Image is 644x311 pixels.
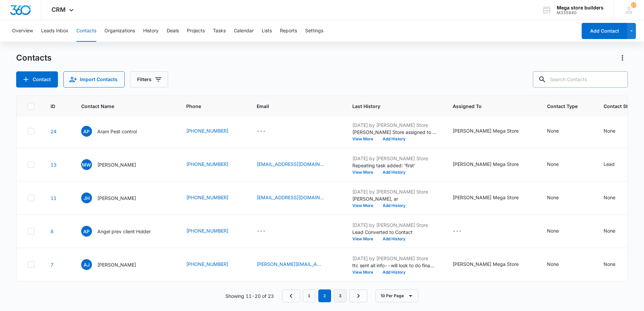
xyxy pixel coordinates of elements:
[41,20,68,42] button: Leads Inbox
[604,161,627,169] div: Contact Status - Lead - Select to Edit Field
[453,261,531,269] div: Assigned To - John Mega Store - Select to Edit Field
[557,5,604,10] div: account name
[378,204,410,208] button: Add History
[604,261,615,268] div: None
[186,127,228,134] a: [PHONE_NUMBER]
[547,261,571,269] div: Contact Type - None - Select to Edit Field
[604,194,615,201] div: None
[352,188,437,195] p: [DATE] by [PERSON_NAME] Store
[352,221,437,229] p: [DATE] by [PERSON_NAME] Store
[186,103,231,110] span: Phone
[81,226,163,237] div: Contact Name - Angel prev client Holder - Select to Edit Field
[352,270,378,274] button: View More
[318,289,331,302] em: 2
[453,127,519,134] div: [PERSON_NAME] Mega Store
[81,259,92,270] span: AJ
[280,20,297,42] button: Reports
[257,261,324,268] a: [PERSON_NAME][EMAIL_ADDRESS][DOMAIN_NAME]
[352,170,378,174] button: View More
[453,194,519,201] div: [PERSON_NAME] Mega Store
[257,127,278,135] div: Email - - Select to Edit Field
[604,227,627,235] div: Contact Status - None - Select to Edit Field
[186,194,240,202] div: Phone - (479) 903-5585 - Select to Edit Field
[604,161,615,168] div: Lead
[97,228,151,235] p: Angel prev client Holder
[186,261,228,268] a: [PHONE_NUMBER]
[257,103,326,110] span: Email
[81,226,92,237] span: Ap
[352,262,437,269] p: ttc sent all info--will look to do financing; may have a partner; call next week
[453,194,531,202] div: Assigned To - John Mega Store - Select to Edit Field
[282,289,300,302] a: Previous Page
[167,20,179,42] button: Deals
[51,162,57,168] a: Navigate to contact details page for Milton Whisby
[533,71,628,88] input: Search Contacts
[349,289,367,302] a: Next Page
[453,227,462,235] div: ---
[604,227,615,234] div: None
[186,127,240,135] div: Phone - +1 (513) 984-0303 - Select to Edit Field
[352,204,378,208] button: View More
[186,161,240,169] div: Phone - (612) 432-0938 - Select to Edit Field
[547,261,559,268] div: None
[257,194,324,201] a: [EMAIL_ADDRESS][DOMAIN_NAME]
[352,255,437,262] p: [DATE] by [PERSON_NAME] Store
[81,159,148,170] div: Contact Name - Milton Whisby - Select to Edit Field
[352,229,437,236] p: Lead Converted to Contact
[81,126,92,137] span: AP
[257,227,266,235] div: ---
[378,237,410,241] button: Add History
[51,262,54,268] a: Navigate to contact details page for Amy James
[557,10,604,15] div: account id
[582,23,627,39] button: Add Contact
[547,161,571,169] div: Contact Type - None - Select to Edit Field
[303,289,316,302] a: Page 1
[352,137,378,141] button: View More
[453,161,519,168] div: [PERSON_NAME] Mega Store
[547,227,559,234] div: None
[186,227,228,234] a: [PHONE_NUMBER]
[234,20,254,42] button: Calendar
[547,103,578,110] span: Contact Type
[378,270,410,274] button: Add History
[213,20,226,42] button: Tasks
[81,193,92,203] span: JH
[12,20,33,42] button: Overview
[604,127,627,135] div: Contact Status - None - Select to Edit Field
[376,289,418,302] button: 10 Per Page
[76,20,96,42] button: Contacts
[604,127,615,134] div: None
[453,103,521,110] span: Assigned To
[453,227,474,235] div: Assigned To - - Select to Edit Field
[97,161,136,168] p: [PERSON_NAME]
[352,162,437,169] p: Repeating task added: 'first'
[257,194,336,202] div: Email - thejanholland@gmail.com - Select to Edit Field
[16,53,52,63] h1: Contacts
[352,122,437,129] p: [DATE] by [PERSON_NAME] Store
[81,259,148,270] div: Contact Name - Amy James - Select to Edit Field
[81,103,160,110] span: Contact Name
[604,194,627,202] div: Contact Status - None - Select to Edit Field
[186,161,228,168] a: [PHONE_NUMBER]
[547,161,559,168] div: None
[631,2,636,8] div: notifications count
[453,261,519,268] div: [PERSON_NAME] Mega Store
[378,137,410,141] button: Add History
[130,71,168,88] button: Filters
[547,227,571,235] div: Contact Type - None - Select to Edit Field
[282,289,367,302] nav: Pagination
[52,6,66,13] span: CRM
[262,20,272,42] button: Lists
[352,195,437,202] p: [PERSON_NAME], ar
[16,71,58,88] button: Add Contact
[334,289,347,302] a: Page 3
[143,20,159,42] button: History
[63,71,125,88] button: Import Contacts
[186,194,228,201] a: [PHONE_NUMBER]
[51,129,57,134] a: Navigate to contact details page for Aram Pest control
[453,161,531,169] div: Assigned To - John Mega Store - Select to Edit Field
[257,127,266,135] div: ---
[257,161,324,168] a: [EMAIL_ADDRESS][DOMAIN_NAME]
[81,159,92,170] span: MW
[604,261,627,269] div: Contact Status - None - Select to Edit Field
